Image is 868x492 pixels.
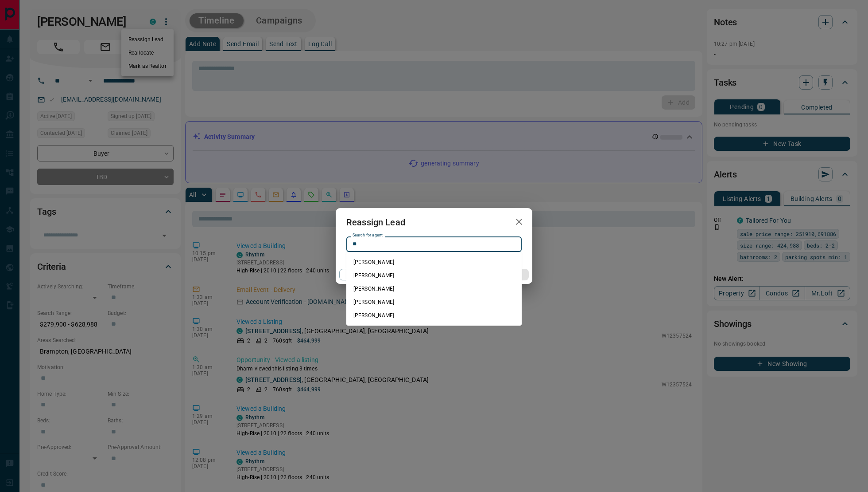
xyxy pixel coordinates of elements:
li: [PERSON_NAME] [346,295,522,309]
button: Cancel [339,269,415,280]
h2: Reassign Lead [336,208,416,236]
li: [PERSON_NAME] [346,309,522,322]
li: [PERSON_NAME] [346,269,522,282]
label: Search for agent [353,232,383,238]
li: [PERSON_NAME] [346,282,522,295]
li: [PERSON_NAME] [346,256,522,269]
